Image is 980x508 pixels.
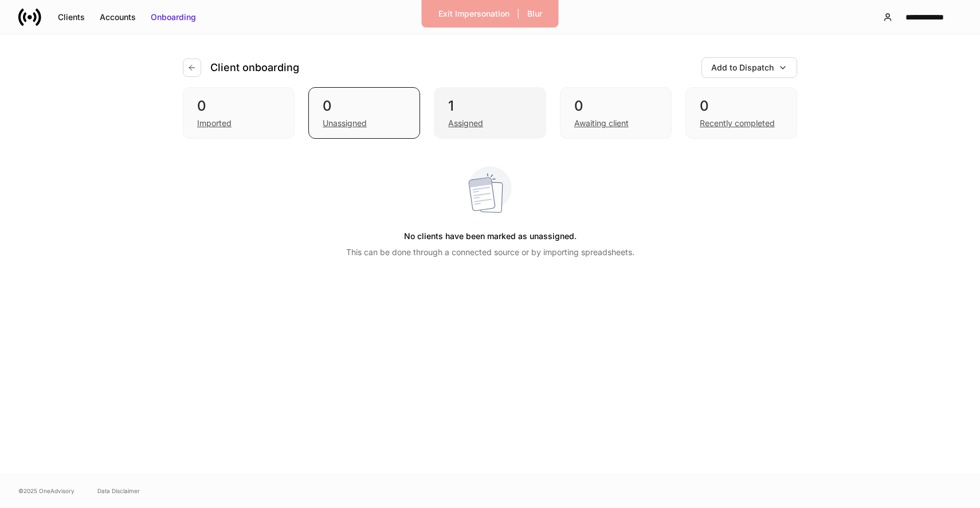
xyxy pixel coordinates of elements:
[700,118,775,129] div: Recently completed
[520,5,550,23] button: Blur
[527,8,542,19] div: Blur
[711,62,774,73] div: Add to Dispatch
[438,8,509,19] div: Exit Impersonation
[197,97,280,115] div: 0
[346,247,634,258] p: This can be done through a connected source or by importing spreadsheets.
[50,8,92,26] button: Clients
[183,87,295,139] div: 0Imported
[58,11,85,23] div: Clients
[448,97,531,115] div: 1
[210,61,299,75] h4: Client onboarding
[700,97,783,115] div: 0
[404,226,577,247] h5: No clients have been marked as unassigned.
[92,8,143,26] button: Accounts
[448,118,483,129] div: Assigned
[560,87,672,139] div: 0Awaiting client
[431,5,517,23] button: Exit Impersonation
[100,11,136,23] div: Accounts
[574,97,657,115] div: 0
[151,11,196,23] div: Onboarding
[18,486,75,495] span: © 2025 OneAdvisory
[323,118,367,129] div: Unassigned
[197,118,232,129] div: Imported
[323,97,406,115] div: 0
[574,118,629,129] div: Awaiting client
[97,486,140,495] a: Data Disclaimer
[143,8,203,26] button: Onboarding
[308,87,420,139] div: 0Unassigned
[685,87,797,139] div: 0Recently completed
[701,57,797,78] button: Add to Dispatch
[434,87,546,139] div: 1Assigned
